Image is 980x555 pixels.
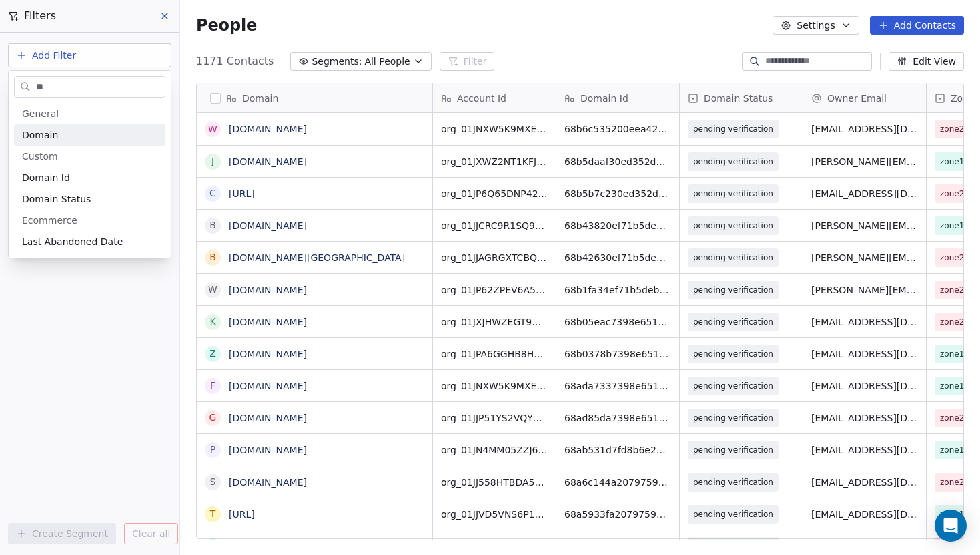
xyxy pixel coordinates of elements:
[22,107,59,120] span: General
[14,103,165,252] div: Suggestions
[22,214,77,227] span: Ecommerce
[22,128,58,142] span: Domain
[22,235,123,248] span: Last Abandoned Date
[22,192,91,206] span: Domain Status
[22,171,70,184] span: Domain Id
[22,150,58,163] span: Custom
